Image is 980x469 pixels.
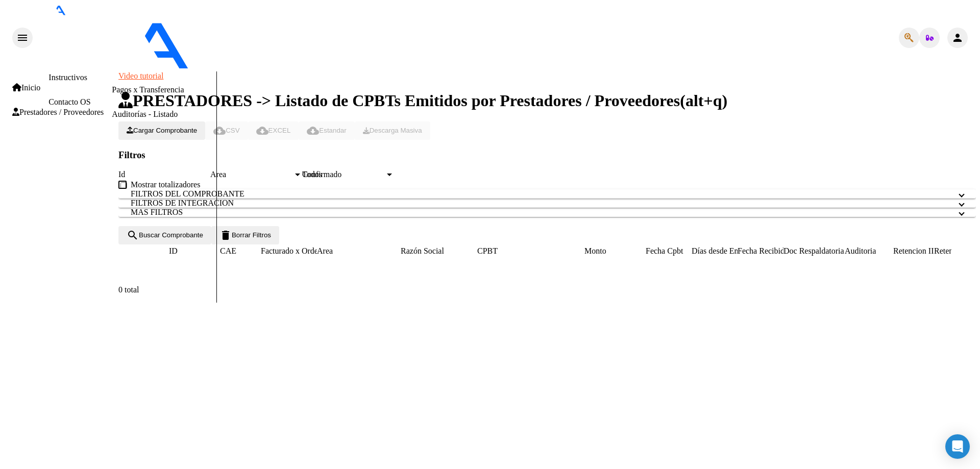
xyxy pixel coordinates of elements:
mat-expansion-panel-header: FILTROS DEL COMPROBANTE [118,189,976,199]
datatable-header-cell: Razón Social [401,244,477,258]
mat-panel-title: MAS FILTROS [131,208,951,217]
span: Retencion IIBB [893,246,945,255]
span: Doc Respaldatoria [783,246,844,255]
span: Todos [302,170,322,179]
span: Fecha Cpbt [646,246,683,255]
span: CPBT [477,246,498,255]
span: - osepjana [275,62,310,71]
datatable-header-cell: Retención Ganancias [934,244,975,258]
span: CAE [220,246,236,255]
span: Auditoria [845,246,876,255]
span: Borrar Filtros [219,231,271,239]
mat-icon: delete [219,229,232,241]
span: Area [210,170,293,179]
span: Monto [584,246,606,255]
mat-panel-title: FILTROS DE INTEGRACION [131,199,951,208]
span: Días desde Emisión [692,246,756,255]
datatable-header-cell: Fecha Recibido [738,244,783,258]
span: Facturado x Orden De [261,246,334,255]
datatable-header-cell: Retencion IIBB [893,244,934,258]
span: EXCEL [256,127,291,134]
span: Area [317,246,333,255]
span: Fecha Recibido [738,246,789,255]
datatable-header-cell: Fecha Cpbt [646,244,692,258]
button: Borrar Filtros [211,226,279,244]
datatable-header-cell: Area [317,244,386,258]
span: Estandar [307,127,346,134]
mat-icon: cloud_download [256,125,268,137]
span: - MUTILVA [PERSON_NAME] [310,62,417,71]
datatable-header-cell: CPBT [477,244,584,258]
datatable-header-cell: Monto [584,244,646,258]
a: Contacto OS [48,97,90,106]
a: Inicio [12,83,40,92]
span: CSV [213,127,239,134]
button: Estandar [299,121,354,140]
mat-panel-title: FILTROS DEL COMPROBANTE [131,189,951,199]
datatable-header-cell: Días desde Emisión [692,244,738,258]
button: EXCEL [248,121,299,140]
div: Open Intercom Messenger [945,434,970,459]
mat-icon: person [951,32,964,44]
span: (alt+q) [680,91,727,110]
datatable-header-cell: Doc Respaldatoria [783,244,845,258]
mat-icon: menu [16,32,29,44]
datatable-header-cell: CAE [220,244,261,258]
a: Pagos x Transferencia [112,85,184,94]
img: Logo SAAS [33,15,275,69]
mat-icon: cloud_download [213,125,226,137]
a: Instructivos [48,73,87,82]
span: Razón Social [401,246,444,255]
mat-icon: cloud_download [307,125,319,137]
mat-expansion-panel-header: FILTROS DE INTEGRACION [118,199,976,208]
span: PRESTADORES -> Listado de CPBTs Emitidos por Prestadores / Proveedores [118,91,680,110]
button: CSV [205,121,248,140]
h3: Filtros [118,150,976,161]
datatable-header-cell: Facturado x Orden De [261,244,317,258]
div: 0 total [118,285,976,294]
a: Prestadores / Proveedores [12,108,104,117]
app-download-masive: Descarga masiva de comprobantes (adjuntos) [355,126,430,134]
button: Descarga Masiva [355,121,430,140]
mat-expansion-panel-header: MAS FILTROS [118,208,976,217]
datatable-header-cell: Auditoria [845,244,893,258]
span: Descarga Masiva [363,127,422,134]
a: Auditorías - Listado [112,110,178,118]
